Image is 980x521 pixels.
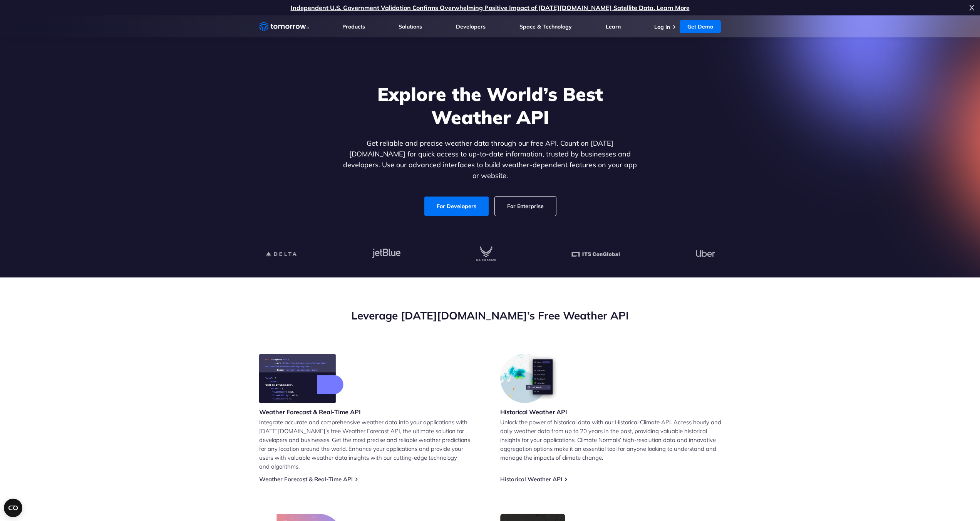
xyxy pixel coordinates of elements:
[291,4,690,12] a: Independent U.S. Government Validation Confirms Overwhelming Positive Impact of [DATE][DOMAIN_NAM...
[424,197,489,216] a: For Developers
[399,23,422,30] a: Solutions
[500,418,721,462] p: Unlock the power of historical data with our Historical Climate API. Access hourly and daily weat...
[606,23,621,30] a: Learn
[259,21,309,32] a: Home link
[259,476,353,483] a: Weather Forecast & Real-Time API
[259,408,361,416] h3: Weather Forecast & Real-Time API
[500,408,567,416] h3: Historical Weather API
[680,20,721,33] a: Get Demo
[342,138,639,181] p: Get reliable and precise weather data through our free API. Count on [DATE][DOMAIN_NAME] for quic...
[500,476,562,483] a: Historical Weather API
[259,418,480,471] p: Integrate accurate and comprehensive weather data into your applications with [DATE][DOMAIN_NAME]...
[654,24,670,30] a: Log In
[4,499,22,517] button: Open CMP widget
[259,308,721,323] h2: Leverage [DATE][DOMAIN_NAME]’s Free Weather API
[495,197,556,216] a: For Enterprise
[342,82,639,129] h1: Explore the World’s Best Weather API
[456,23,486,30] a: Developers
[519,23,572,30] a: Space & Technology
[342,23,365,30] a: Products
